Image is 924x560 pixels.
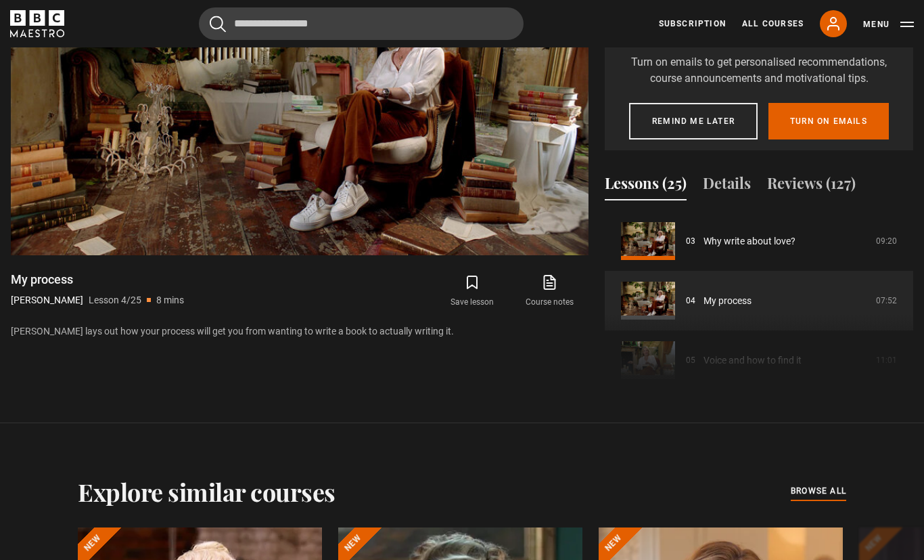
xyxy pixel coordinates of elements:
p: [PERSON_NAME] [11,293,83,307]
p: [PERSON_NAME] lays out how your process will get you from wanting to write a book to actually wri... [11,324,588,339]
button: Save lesson [434,272,511,311]
p: Turn on emails to get personalised recommendations, course announcements and motivational tips. [616,54,902,87]
a: Why write about love? [703,234,795,249]
h1: My process [11,272,184,288]
button: Reviews (127) [767,172,856,200]
a: Subscription [659,18,726,30]
button: Toggle navigation [863,18,914,31]
span: browse all [791,484,846,498]
p: 8 mins [156,293,184,307]
a: browse all [791,484,846,499]
button: Turn on emails [768,103,889,139]
svg: BBC Maestro [10,10,64,37]
a: Course notes [511,272,588,311]
input: Search [199,7,524,40]
a: All Courses [742,18,804,30]
a: My process [703,294,752,308]
button: Submit the search query [210,16,226,33]
button: Lessons (25) [605,172,687,200]
button: Details [703,172,751,200]
p: Lesson 4/25 [89,293,141,307]
h2: Explore similar courses [78,477,336,506]
button: Remind me later [629,103,758,139]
